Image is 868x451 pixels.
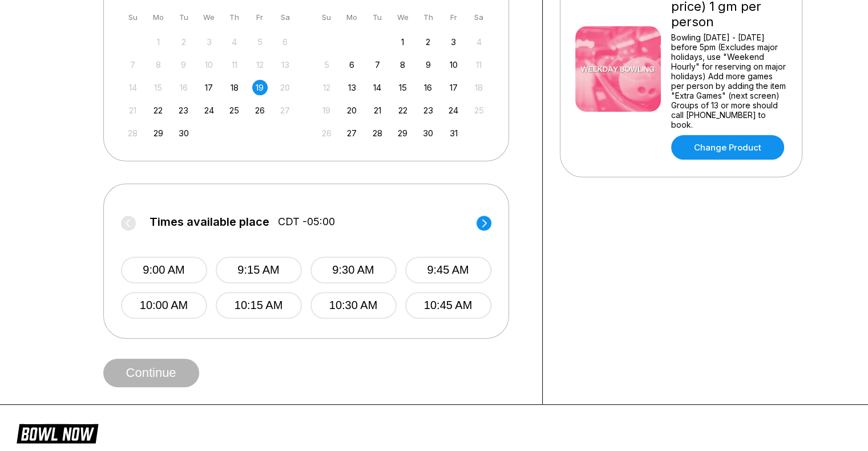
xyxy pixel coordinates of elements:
[227,80,242,95] div: Choose Thursday, September 18th, 2025
[176,10,191,25] div: Tu
[150,216,269,228] span: Times available place
[151,103,166,118] div: Choose Monday, September 22nd, 2025
[405,257,491,283] button: 9:45 AM
[370,57,385,72] div: Choose Tuesday, October 7th, 2025
[671,135,784,160] a: Change Product
[471,103,487,118] div: Not available Saturday, October 25th, 2025
[227,10,242,25] div: Th
[310,257,397,283] button: 9:30 AM
[151,34,166,50] div: Not available Monday, September 1st, 2025
[125,103,140,118] div: Not available Sunday, September 21st, 2025
[125,125,140,141] div: Not available Sunday, September 28th, 2025
[395,103,410,118] div: Choose Wednesday, October 22nd, 2025
[151,125,166,141] div: Choose Monday, September 29th, 2025
[121,292,207,319] button: 10:00 AM
[446,103,461,118] div: Choose Friday, October 24th, 2025
[252,57,268,72] div: Not available Friday, September 12th, 2025
[471,10,487,25] div: Sa
[319,80,334,95] div: Not available Sunday, October 12th, 2025
[344,80,360,95] div: Choose Monday, October 13th, 2025
[319,103,334,118] div: Not available Sunday, October 19th, 2025
[421,103,436,118] div: Choose Thursday, October 23rd, 2025
[201,57,217,72] div: Not available Wednesday, September 10th, 2025
[344,57,360,72] div: Choose Monday, October 6th, 2025
[151,10,166,25] div: Mo
[317,33,488,141] div: month 2025-10
[421,80,436,95] div: Choose Thursday, October 16th, 2025
[344,10,360,25] div: Mo
[421,125,436,141] div: Choose Thursday, October 30th, 2025
[252,10,268,25] div: Fr
[319,125,334,141] div: Not available Sunday, October 26th, 2025
[471,57,487,72] div: Not available Saturday, October 11th, 2025
[471,34,487,50] div: Not available Saturday, October 4th, 2025
[370,125,385,141] div: Choose Tuesday, October 28th, 2025
[176,80,191,95] div: Not available Tuesday, September 16th, 2025
[319,10,334,25] div: Su
[124,33,295,141] div: month 2025-09
[227,34,242,50] div: Not available Thursday, September 4th, 2025
[395,10,410,25] div: We
[201,103,217,118] div: Choose Wednesday, September 24th, 2025
[344,125,360,141] div: Choose Monday, October 27th, 2025
[277,34,293,50] div: Not available Saturday, September 6th, 2025
[370,80,385,95] div: Choose Tuesday, October 14th, 2025
[446,34,461,50] div: Choose Friday, October 3rd, 2025
[176,125,191,141] div: Choose Tuesday, September 30th, 2025
[446,125,461,141] div: Choose Friday, October 31st, 2025
[395,57,410,72] div: Choose Wednesday, October 8th, 2025
[278,216,335,228] span: CDT -05:00
[201,34,217,50] div: Not available Wednesday, September 3rd, 2025
[151,80,166,95] div: Not available Monday, September 15th, 2025
[121,257,207,283] button: 9:00 AM
[471,80,487,95] div: Not available Saturday, October 18th, 2025
[319,57,334,72] div: Not available Sunday, October 5th, 2025
[227,57,242,72] div: Not available Thursday, September 11th, 2025
[446,10,461,25] div: Fr
[446,57,461,72] div: Choose Friday, October 10th, 2025
[176,34,191,50] div: Not available Tuesday, September 2nd, 2025
[395,80,410,95] div: Choose Wednesday, October 15th, 2025
[421,57,436,72] div: Choose Thursday, October 9th, 2025
[252,103,268,118] div: Choose Friday, September 26th, 2025
[125,80,140,95] div: Not available Sunday, September 14th, 2025
[370,10,385,25] div: Tu
[252,34,268,50] div: Not available Friday, September 5th, 2025
[395,34,410,50] div: Choose Wednesday, October 1st, 2025
[176,57,191,72] div: Not available Tuesday, September 9th, 2025
[344,103,360,118] div: Choose Monday, October 20th, 2025
[216,257,302,283] button: 9:15 AM
[125,10,140,25] div: Su
[277,80,293,95] div: Not available Saturday, September 20th, 2025
[405,292,491,319] button: 10:45 AM
[151,57,166,72] div: Not available Monday, September 8th, 2025
[277,10,293,25] div: Sa
[216,292,302,319] button: 10:15 AM
[395,125,410,141] div: Choose Wednesday, October 29th, 2025
[671,32,787,129] div: Bowling [DATE] - [DATE] before 5pm (Excludes major holidays, use "Weekend Hourly" for reserving o...
[310,292,397,319] button: 10:30 AM
[227,103,242,118] div: Choose Thursday, September 25th, 2025
[176,103,191,118] div: Choose Tuesday, September 23rd, 2025
[277,103,293,118] div: Not available Saturday, September 27th, 2025
[252,80,268,95] div: Choose Friday, September 19th, 2025
[201,80,217,95] div: Choose Wednesday, September 17th, 2025
[575,26,661,112] img: Weekday (regular price) 1 gm per person
[370,103,385,118] div: Choose Tuesday, October 21st, 2025
[201,10,217,25] div: We
[421,10,436,25] div: Th
[421,34,436,50] div: Choose Thursday, October 2nd, 2025
[277,57,293,72] div: Not available Saturday, September 13th, 2025
[125,57,140,72] div: Not available Sunday, September 7th, 2025
[446,80,461,95] div: Choose Friday, October 17th, 2025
